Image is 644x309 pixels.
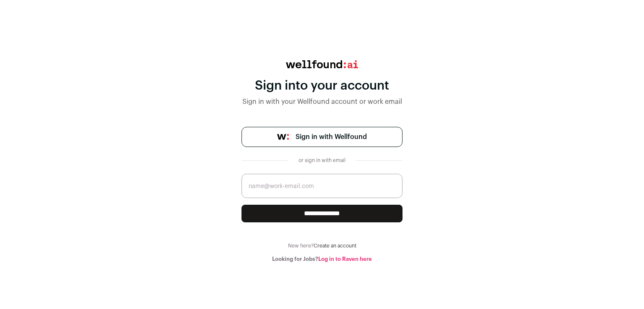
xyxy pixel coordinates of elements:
[241,242,402,249] div: New here?
[318,256,372,262] a: Log in to Raven here
[286,60,358,68] img: wellfound:ai
[295,157,349,164] div: or sign in with email
[296,132,367,142] span: Sign in with Wellfound
[241,256,402,263] div: Looking for Jobs?
[241,97,402,107] div: Sign in with your Wellfound account or work email
[314,243,356,248] a: Create an account
[277,134,289,140] img: wellfound-symbol-flush-black-fb3c872781a75f747ccb3a119075da62bfe97bd399995f84a933054e44a575c4.png
[241,127,402,147] a: Sign in with Wellfound
[241,174,402,198] input: name@work-email.com
[241,78,402,93] div: Sign into your account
